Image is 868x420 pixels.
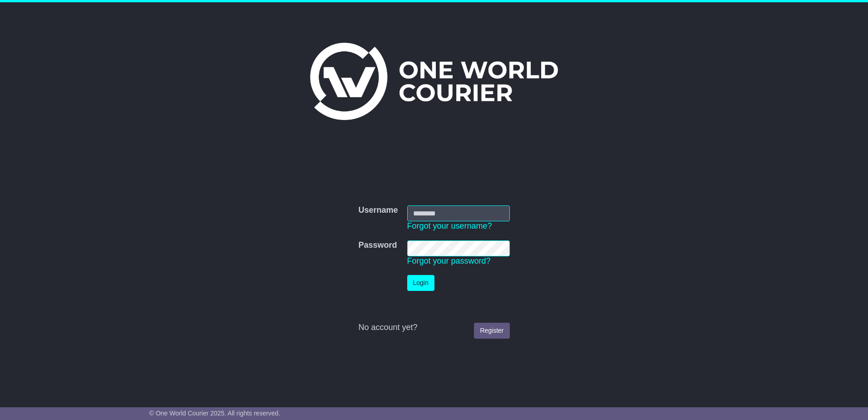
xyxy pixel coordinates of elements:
span: © One World Courier 2025. All rights reserved. [149,410,281,417]
a: Register [474,323,509,339]
label: Username [358,205,398,215]
label: Password [358,240,397,250]
div: No account yet? [358,323,509,333]
a: Forgot your username? [407,221,492,230]
button: Login [407,275,434,291]
a: Forgot your password? [407,256,491,265]
img: One World [310,43,558,120]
